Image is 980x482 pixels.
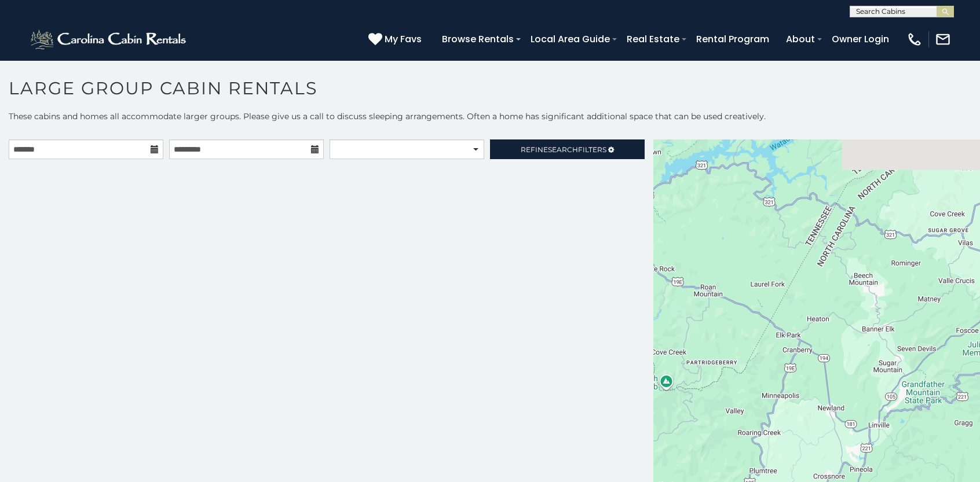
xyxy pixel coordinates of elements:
span: My Favs [385,32,422,46]
img: White-1-2.png [29,28,189,51]
a: RefineSearchFilters [490,139,645,159]
a: Real Estate [621,29,685,49]
img: mail-regular-white.png [935,31,951,47]
a: Local Area Guide [525,29,616,49]
a: My Favs [368,32,425,47]
img: phone-regular-white.png [906,31,923,47]
a: Rental Program [690,29,775,49]
span: Refine Filters [521,145,606,154]
a: About [780,29,821,49]
span: Search [548,145,578,154]
a: Browse Rentals [436,29,520,49]
a: Owner Login [826,29,895,49]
